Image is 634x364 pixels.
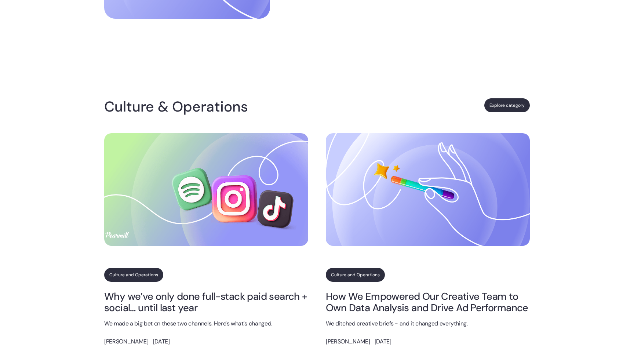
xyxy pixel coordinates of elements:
a: Culture and Operations [326,268,385,282]
p: [DATE] [153,337,170,346]
h4: Culture & Operations [104,101,254,113]
a: Explore category [484,98,530,112]
a: How We Empowered Our Creative Team to Own Data Analysis and Drive Ad Performance [326,291,530,314]
p: [PERSON_NAME] [326,337,370,346]
p: [PERSON_NAME] [104,337,148,346]
p: [DATE] [375,337,391,346]
p: We ditched creative briefs - and it changed everything. [326,319,530,328]
a: Why we’ve only done full-stack paid search + social… until last year [104,291,308,314]
a: Culture and Operations [104,268,163,282]
p: We made a big bet on these two channels. Here's what's changed. [104,319,308,328]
